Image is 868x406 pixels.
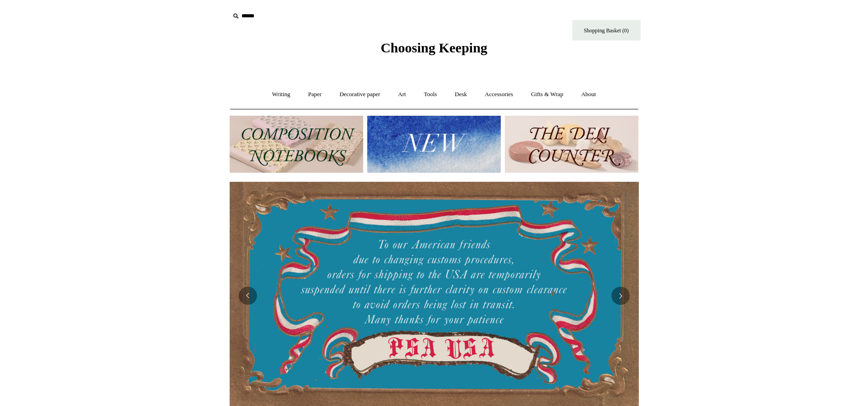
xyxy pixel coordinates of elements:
[230,116,363,173] img: 202302 Composition ledgers.jpg__PID:69722ee6-fa44-49dd-a067-31375e5d54ec
[477,82,521,107] a: Accessories
[505,116,638,173] img: The Deli Counter
[416,82,445,107] a: Tools
[523,82,571,107] a: Gifts & Wrap
[264,82,298,107] a: Writing
[611,287,630,305] button: Next
[331,82,388,107] a: Decorative paper
[380,40,487,55] span: Choosing Keeping
[572,20,641,41] a: Shopping Basket (0)
[367,116,501,173] img: New.jpg__PID:f73bdf93-380a-4a35-bcfe-7823039498e1
[573,82,604,107] a: About
[380,47,487,54] a: Choosing Keeping
[447,82,475,107] a: Desk
[239,287,257,305] button: Previous
[300,82,330,107] a: Paper
[390,82,414,107] a: Art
